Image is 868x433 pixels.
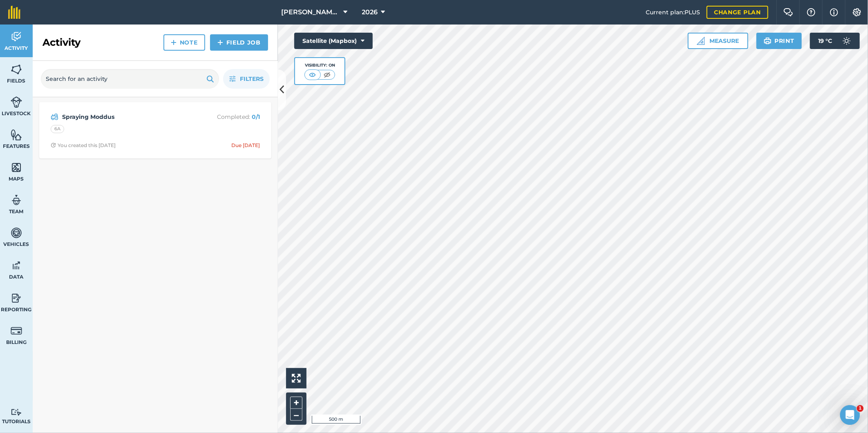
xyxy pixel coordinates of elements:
span: 2026 [362,7,378,17]
button: Satellite (Mapbox) [294,33,373,49]
img: svg+xml;base64,PHN2ZyB4bWxucz0iaHR0cDovL3d3dy53My5vcmcvMjAwMC9zdmciIHdpZHRoPSI1NiIgaGVpZ2h0PSI2MC... [11,63,22,76]
img: Four arrows, one pointing top left, one top right, one bottom right and the last bottom left [292,374,301,383]
img: fieldmargin Logo [8,6,20,19]
button: – [290,409,302,421]
button: + [290,397,302,409]
a: Change plan [707,6,768,19]
img: svg+xml;base64,PD94bWwgdmVyc2lvbj0iMS4wIiBlbmNvZGluZz0idXRmLTgiPz4KPCEtLSBHZW5lcmF0b3I6IEFkb2JlIE... [11,259,22,272]
img: svg+xml;base64,PD94bWwgdmVyc2lvbj0iMS4wIiBlbmNvZGluZz0idXRmLTgiPz4KPCEtLSBHZW5lcmF0b3I6IEFkb2JlIE... [11,292,22,304]
span: 1 [857,405,864,412]
img: svg+xml;base64,PHN2ZyB4bWxucz0iaHR0cDovL3d3dy53My5vcmcvMjAwMC9zdmciIHdpZHRoPSI1MCIgaGVpZ2h0PSI0MC... [322,71,332,79]
img: svg+xml;base64,PD94bWwgdmVyc2lvbj0iMS4wIiBlbmNvZGluZz0idXRmLTgiPz4KPCEtLSBHZW5lcmF0b3I6IEFkb2JlIE... [11,408,22,416]
img: svg+xml;base64,PHN2ZyB4bWxucz0iaHR0cDovL3d3dy53My5vcmcvMjAwMC9zdmciIHdpZHRoPSIxNyIgaGVpZ2h0PSIxNy... [830,7,838,17]
iframe: Intercom live chat [840,405,860,425]
strong: Spraying Moddus [62,112,192,121]
span: Current plan : PLUS [646,8,700,17]
div: Visibility: On [304,62,336,69]
img: svg+xml;base64,PHN2ZyB4bWxucz0iaHR0cDovL3d3dy53My5vcmcvMjAwMC9zdmciIHdpZHRoPSI1MCIgaGVpZ2h0PSI0MC... [307,71,318,79]
a: Note [163,34,205,51]
a: Spraying ModdusCompleted: 0/16AClock with arrow pointing clockwiseYou created this [DATE]Due [DATE] [44,107,266,154]
span: 19 ° C [818,33,832,49]
div: Due [DATE] [231,142,260,149]
img: svg+xml;base64,PHN2ZyB4bWxucz0iaHR0cDovL3d3dy53My5vcmcvMjAwMC9zdmciIHdpZHRoPSI1NiIgaGVpZ2h0PSI2MC... [11,161,22,174]
div: You created this [DATE] [51,142,116,149]
img: A question mark icon [806,8,816,16]
h2: Activity [43,36,81,49]
button: Filters [223,69,270,89]
img: svg+xml;base64,PHN2ZyB4bWxucz0iaHR0cDovL3d3dy53My5vcmcvMjAwMC9zdmciIHdpZHRoPSIxNCIgaGVpZ2h0PSIyNC... [217,38,223,47]
img: svg+xml;base64,PHN2ZyB4bWxucz0iaHR0cDovL3d3dy53My5vcmcvMjAwMC9zdmciIHdpZHRoPSI1NiIgaGVpZ2h0PSI2MC... [11,129,22,141]
img: svg+xml;base64,PD94bWwgdmVyc2lvbj0iMS4wIiBlbmNvZGluZz0idXRmLTgiPz4KPCEtLSBHZW5lcmF0b3I6IEFkb2JlIE... [11,227,22,239]
img: svg+xml;base64,PHN2ZyB4bWxucz0iaHR0cDovL3d3dy53My5vcmcvMjAwMC9zdmciIHdpZHRoPSIxNCIgaGVpZ2h0PSIyNC... [171,38,177,47]
input: Search for an activity [41,69,219,89]
button: Print [756,33,802,49]
button: 19 °C [810,33,860,49]
p: Completed : [195,112,260,121]
img: A cog icon [852,8,862,16]
img: svg+xml;base64,PHN2ZyB4bWxucz0iaHR0cDovL3d3dy53My5vcmcvMjAwMC9zdmciIHdpZHRoPSIxOSIgaGVpZ2h0PSIyNC... [764,36,772,46]
a: Field Job [210,34,268,51]
strong: 0 / 1 [252,113,260,121]
span: Filters [240,74,264,83]
button: Measure [688,33,748,49]
span: [PERSON_NAME] Farms [281,7,340,17]
img: Two speech bubbles overlapping with the left bubble in the forefront [783,8,793,16]
img: svg+xml;base64,PHN2ZyB4bWxucz0iaHR0cDovL3d3dy53My5vcmcvMjAwMC9zdmciIHdpZHRoPSIxOSIgaGVpZ2h0PSIyNC... [206,74,214,84]
div: 6A [51,125,64,133]
img: svg+xml;base64,PD94bWwgdmVyc2lvbj0iMS4wIiBlbmNvZGluZz0idXRmLTgiPz4KPCEtLSBHZW5lcmF0b3I6IEFkb2JlIE... [11,96,22,108]
img: svg+xml;base64,PD94bWwgdmVyc2lvbj0iMS4wIiBlbmNvZGluZz0idXRmLTgiPz4KPCEtLSBHZW5lcmF0b3I6IEFkb2JlIE... [11,194,22,206]
img: svg+xml;base64,PD94bWwgdmVyc2lvbj0iMS4wIiBlbmNvZGluZz0idXRmLTgiPz4KPCEtLSBHZW5lcmF0b3I6IEFkb2JlIE... [51,112,58,122]
img: svg+xml;base64,PD94bWwgdmVyc2lvbj0iMS4wIiBlbmNvZGluZz0idXRmLTgiPz4KPCEtLSBHZW5lcmF0b3I6IEFkb2JlIE... [839,33,855,49]
img: svg+xml;base64,PD94bWwgdmVyc2lvbj0iMS4wIiBlbmNvZGluZz0idXRmLTgiPz4KPCEtLSBHZW5lcmF0b3I6IEFkb2JlIE... [11,31,22,43]
img: Ruler icon [697,37,705,45]
img: svg+xml;base64,PD94bWwgdmVyc2lvbj0iMS4wIiBlbmNvZGluZz0idXRmLTgiPz4KPCEtLSBHZW5lcmF0b3I6IEFkb2JlIE... [11,325,22,337]
img: Clock with arrow pointing clockwise [51,143,56,148]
